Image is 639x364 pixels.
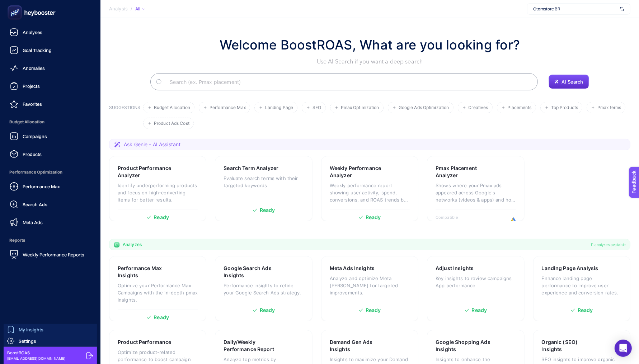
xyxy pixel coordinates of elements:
a: Performance Max [6,179,95,194]
a: Settings [4,335,97,347]
span: Pmax terms [597,105,621,110]
a: Pmax Placement AnalyzerShows where your Pmax ads appeared across Google's networks (videos & apps... [427,156,524,221]
span: SEO [313,105,321,110]
span: Ready [154,315,169,320]
span: Ready [260,308,275,313]
span: Projects [23,83,40,89]
span: Budget Allocation [6,115,95,129]
span: Feedback [4,2,27,8]
a: Favorites [6,97,95,111]
span: BoostROAS [7,350,65,356]
p: Identify underperforming products and focus on high-converting items for better results. [118,182,198,203]
span: Compatible with: [436,215,468,225]
p: Use AI Search if you want a deep search [220,57,520,66]
span: Ready [260,208,275,213]
a: Performance Max InsightsOptimize your Performance Max Campaigns with the in-depth pmax insights.R... [109,256,206,321]
span: Performance Optimization [6,165,95,179]
span: Ask Genie - AI Assistant [124,141,180,148]
span: Ready [366,308,381,313]
p: Evaluate search terms with their targeted keywords [224,175,304,189]
h3: Product Performance Analyzer [118,165,176,179]
h3: Daily/Weekly Performance Report [224,339,282,353]
span: Search Ads [23,202,47,207]
a: Search Ads [6,197,95,212]
span: Google Ads Optimization [399,105,449,110]
p: Key insights to review campaigns App performance [436,275,516,289]
a: Weekly Performance Reports [6,247,95,262]
span: Landing Page [265,105,293,110]
a: My Insights [4,324,97,335]
a: Anomalies [6,61,95,75]
p: Weekly performance report showing user activity, spend, conversions, and ROAS trends by week. [330,182,410,203]
span: Ready [578,308,593,313]
a: Meta Ads InsightsAnalyze and optimize Meta [PERSON_NAME] for targeted improvements.Ready [321,256,418,321]
a: Adjust InsightsKey insights to review campaigns App performanceReady [427,256,524,321]
span: Budget Allocation [154,105,190,110]
span: Ready [154,215,169,220]
span: Product Ads Cost [154,121,189,126]
span: Ready [366,215,381,220]
span: Favorites [23,101,42,107]
a: Landing Page AnalysisEnhance landing page performance to improve user experience and conversion r... [533,256,630,321]
span: [EMAIL_ADDRESS][DOMAIN_NAME] [7,356,65,361]
a: Search Term AnalyzerEvaluate search terms with their targeted keywordsReady [215,156,312,221]
span: Placements [508,105,532,110]
span: 11 analyzes available [591,242,626,247]
div: All [135,6,145,12]
p: Analyze and optimize Meta [PERSON_NAME] for targeted improvements. [330,275,410,296]
a: Products [6,147,95,161]
h3: Weekly Performance Analyzer [330,165,388,179]
a: Goal Tracking [6,43,95,57]
h3: Product Performance [118,339,172,346]
span: Performance Max [23,184,60,189]
a: Weekly Performance AnalyzerWeekly performance report showing user activity, spend, conversions, a... [321,156,418,221]
span: Settings [19,338,36,344]
h3: Organic (SEO) Insights [542,339,599,353]
a: Product Performance AnalyzerIdentify underperforming products and focus on high-converting items ... [109,156,206,221]
a: Analyses [6,25,95,39]
h3: Adjust Insights [436,265,474,272]
h3: Demand Gen Ads Insights [330,339,387,353]
h3: Meta Ads Insights [330,265,375,272]
h3: SUGGESTIONS [109,105,140,129]
input: Search [164,72,532,92]
h3: Search Term Analyzer [224,165,278,172]
a: Meta Ads [6,215,95,230]
span: Analyses [23,29,42,35]
span: Anomalies [23,65,45,71]
span: Analysis [109,6,128,12]
p: Performance insights to refine your Google Search Ads strategy. [224,282,304,296]
a: Campaigns [6,129,95,143]
span: Analyzes [123,242,142,247]
span: Goal Tracking [23,47,52,53]
span: Pmax Optimization [341,105,379,110]
span: Top Products [551,105,578,110]
span: Reports [6,233,95,247]
span: AI Search [562,79,583,85]
span: Weekly Performance Reports [23,252,84,257]
p: Enhance landing page performance to improve user experience and conversion rates. [542,275,622,296]
h3: Google Shopping Ads Insights [436,339,494,353]
span: Meta Ads [23,219,43,225]
p: Optimize your Performance Max Campaigns with the in-depth pmax insights. [118,282,198,303]
span: Products [23,151,42,157]
h1: Welcome BoostROAS, What are you looking for? [220,35,520,55]
h3: Pmax Placement Analyzer [436,165,493,179]
button: AI Search [549,75,589,89]
span: / [131,6,132,11]
p: Shows where your Pmax ads appeared across Google's networks (videos & apps) and how each placemen... [436,182,516,203]
img: svg%3e [620,5,624,13]
span: Creatives [469,105,488,110]
span: Campaigns [23,133,47,139]
span: Performance Max [210,105,246,110]
a: Projects [6,79,95,93]
span: Ready [472,308,487,313]
h3: Performance Max Insights [118,265,175,279]
span: Otomstore BR [533,6,617,12]
h3: Google Search Ads Insights [224,265,282,279]
span: My Insights [19,327,43,332]
a: Google Search Ads InsightsPerformance insights to refine your Google Search Ads strategy.Ready [215,256,312,321]
div: Open Intercom Messenger [615,340,632,357]
h3: Landing Page Analysis [542,265,598,272]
